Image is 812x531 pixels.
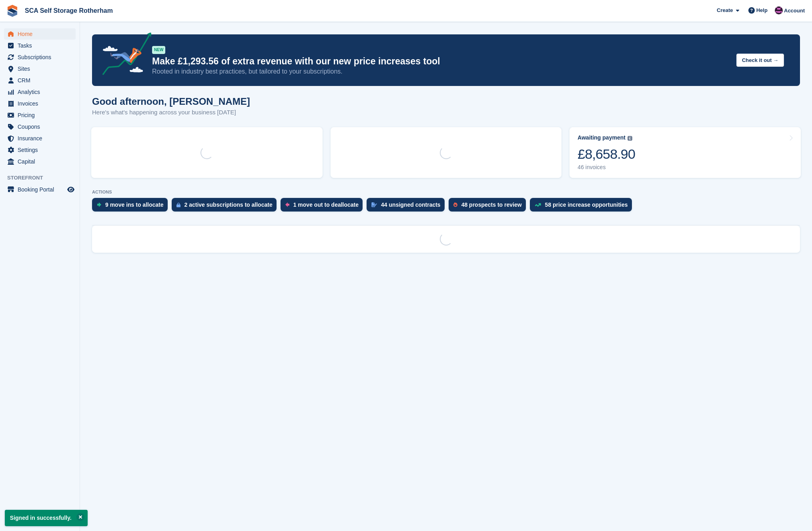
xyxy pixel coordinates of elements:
div: 44 unsigned contracts [381,202,441,208]
a: 44 unsigned contracts [367,198,449,216]
div: 9 move ins to allocate [105,202,164,208]
h1: Good afternoon, [PERSON_NAME] [92,96,250,107]
span: Pricing [18,110,66,121]
div: 2 active subscriptions to allocate [184,202,273,208]
span: Coupons [18,121,66,132]
img: contract_signature_icon-13c848040528278c33f63329250d36e43548de30e8caae1d1a13099fd9432cc5.svg [371,202,377,207]
div: NEW [152,46,165,54]
img: move_outs_to_deallocate_icon-f764333ba52eb49d3ac5e1228854f67142a1ed5810a6f6cc68b1a99e826820c5.svg [285,202,289,207]
a: 9 move ins to allocate [92,198,172,216]
div: 58 price increase opportunities [545,202,628,208]
span: Home [18,28,66,40]
a: menu [4,98,76,109]
div: Awaiting payment [577,134,626,141]
button: Check it out → [736,54,784,67]
a: menu [4,63,76,74]
a: menu [4,121,76,132]
a: menu [4,86,76,98]
a: 2 active subscriptions to allocate [172,198,281,216]
span: Account [784,7,805,15]
span: Tasks [18,40,66,51]
a: SCA Self Storage Rotherham [22,4,116,17]
span: Capital [18,156,66,167]
a: 48 prospects to review [449,198,530,216]
a: menu [4,184,76,195]
a: 1 move out to deallocate [281,198,367,216]
div: 1 move out to deallocate [293,202,359,208]
a: Preview store [66,185,76,194]
span: Create [717,6,733,14]
a: Awaiting payment £8,658.90 46 invoices [569,127,801,178]
img: price_increase_opportunities-93ffe204e8149a01c8c9dc8f82e8f89637d9d84a8eef4429ea346261dce0b2c0.svg [535,203,541,207]
span: Insurance [18,133,66,144]
div: 46 invoices [577,164,635,171]
p: Rooted in industry best practices, but tailored to your subscriptions. [152,67,730,76]
img: stora-icon-8386f47178a22dfd0bd8f6a31ec36ba5ce8667c1dd55bd0f319d3a0aa187defe.svg [6,5,18,17]
span: Invoices [18,98,66,109]
p: Make £1,293.56 of extra revenue with our new price increases tool [152,56,730,67]
span: Help [756,6,768,14]
span: Storefront [7,174,80,182]
a: menu [4,133,76,144]
a: menu [4,40,76,51]
p: Here's what's happening across your business [DATE] [92,108,250,117]
span: Booking Portal [18,184,66,195]
span: CRM [18,75,66,86]
img: icon-info-grey-7440780725fd019a000dd9b08b2336e03edf1995a4989e88bcd33f0948082b44.svg [628,136,632,141]
a: menu [4,75,76,86]
p: Signed in successfully. [5,510,88,526]
a: menu [4,110,76,121]
span: Subscriptions [18,52,66,63]
img: active_subscription_to_allocate_icon-d502201f5373d7db506a760aba3b589e785aa758c864c3986d89f69b8ff3... [176,202,180,208]
a: menu [4,156,76,167]
span: Sites [18,63,66,74]
div: £8,658.90 [577,146,635,162]
a: menu [4,144,76,156]
span: Analytics [18,86,66,98]
img: move_ins_to_allocate_icon-fdf77a2bb77ea45bf5b3d319d69a93e2d87916cf1d5bf7949dd705db3b84f3ca.svg [97,202,101,207]
a: menu [4,28,76,40]
span: Settings [18,144,66,156]
img: price-adjustments-announcement-icon-8257ccfd72463d97f412b2fc003d46551f7dbcb40ab6d574587a9cd5c0d94... [96,32,152,78]
a: menu [4,52,76,63]
img: Dale Chapman [775,6,783,14]
img: prospect-51fa495bee0391a8d652442698ab0144808aea92771e9ea1ae160a38d050c398.svg [453,202,457,207]
p: ACTIONS [92,190,800,195]
div: 48 prospects to review [461,202,522,208]
a: 58 price increase opportunities [530,198,636,216]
